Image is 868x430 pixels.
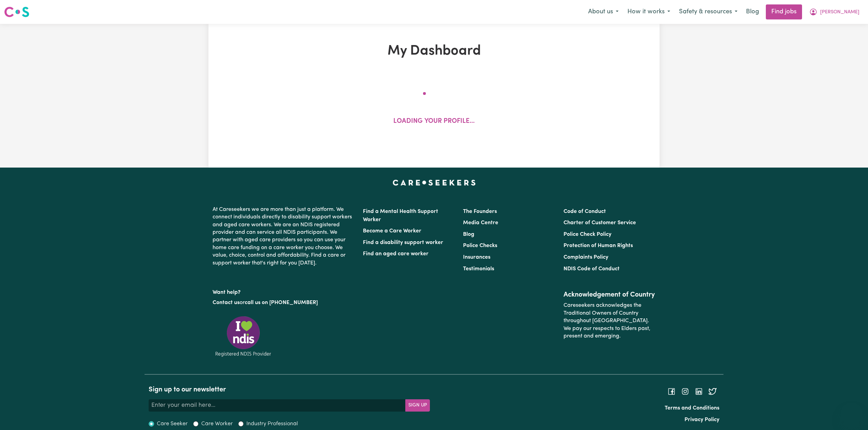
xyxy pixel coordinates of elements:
a: Follow Careseekers on LinkedIn [695,389,703,394]
a: Terms and Conditions [665,405,719,411]
a: Complaints Policy [564,255,608,260]
a: Find jobs [766,4,802,19]
a: call us on [PHONE_NUMBER] [245,300,318,305]
a: Find an aged care worker [363,251,429,257]
label: Care Seeker [157,420,188,428]
button: Safety & resources [675,5,742,19]
a: Blog [742,4,763,19]
a: Careseekers home page [393,180,476,185]
a: Careseekers logo [4,4,29,20]
label: Industry Professional [246,420,298,428]
a: Code of Conduct [564,209,606,214]
img: Registered NDIS provider [213,315,274,358]
p: Loading your profile... [393,117,475,127]
p: At Careseekers we are more than just a platform. We connect individuals directly to disability su... [213,203,355,270]
button: Subscribe [405,399,430,412]
a: Follow Careseekers on Twitter [708,389,717,394]
a: Privacy Policy [684,417,719,422]
a: Testimonials [463,266,494,272]
button: My Account [805,5,864,19]
a: Follow Careseekers on Facebook [667,389,676,394]
span: [PERSON_NAME] [820,9,859,16]
a: Protection of Human Rights [564,243,633,248]
img: Careseekers logo [4,6,29,18]
a: Find a Mental Health Support Worker [363,209,438,223]
a: Contact us [213,300,240,305]
h2: Sign up to our newsletter [149,386,430,394]
a: Follow Careseekers on Instagram [681,389,689,394]
button: How it works [623,5,675,19]
a: NDIS Code of Conduct [564,266,620,272]
label: Care Worker [201,420,233,428]
a: Blog [463,232,474,237]
p: or [213,296,355,309]
a: Become a Care Worker [363,228,421,234]
a: The Founders [463,209,497,214]
a: Police Checks [463,243,497,248]
p: Careseekers acknowledges the Traditional Owners of Country throughout [GEOGRAPHIC_DATA]. We pay o... [564,299,655,343]
a: Find a disability support worker [363,240,443,245]
p: Want help? [213,286,355,296]
iframe: Button to launch messaging window [841,403,863,425]
h1: My Dashboard [288,43,580,59]
a: Charter of Customer Service [564,220,636,226]
a: Media Centre [463,220,498,226]
a: Police Check Policy [564,232,611,237]
button: About us [584,5,623,19]
input: Enter your email here... [149,399,406,412]
a: Insurances [463,255,490,260]
h2: Acknowledgement of Country [564,291,655,299]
